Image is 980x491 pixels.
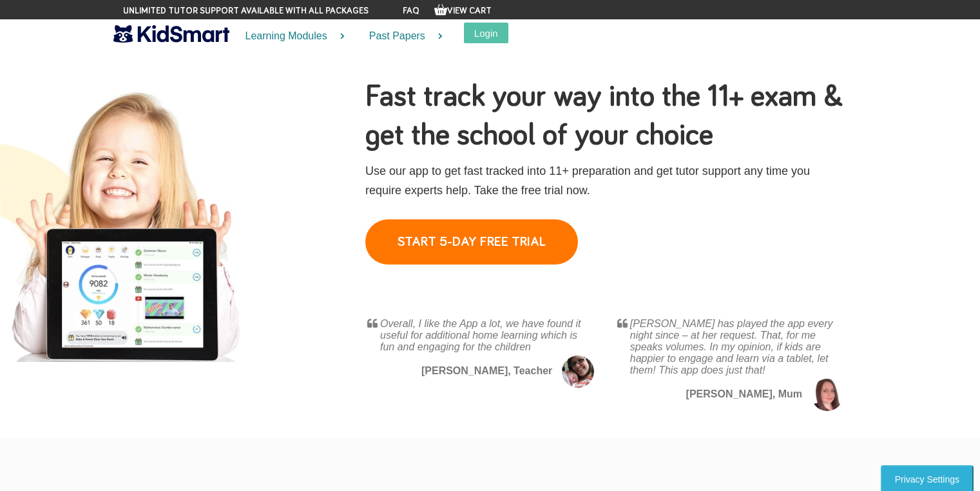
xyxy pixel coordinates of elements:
a: View Cart [434,6,492,15]
b: [PERSON_NAME], Mum [686,388,802,399]
img: Awesome, 5 star, KidSmart app reviews from whatmummythinks [367,318,378,328]
a: START 5-DAY FREE TRIAL [365,219,578,265]
a: Learning Modules [229,19,353,54]
img: Great reviews from mums on the 11 plus questions app [562,356,594,388]
i: [PERSON_NAME] has played the app every night since – at her request. That, for me speaks volumes.... [630,318,833,376]
a: FAQ [403,6,419,15]
img: KidSmart logo [113,23,229,45]
img: Awesome, 5 star, KidSmart app reviews from mothergeek [617,318,628,328]
img: Great reviews from mums on the 11 plus questions app [811,379,843,411]
h1: Fast track your way into the 11+ exam & get the school of your choice [365,77,846,155]
b: [PERSON_NAME], Teacher [421,365,552,376]
a: Past Papers [353,19,451,54]
i: Overall, I like the App a lot, we have found it useful for additional home learning which is fun ... [380,318,581,352]
button: Login [464,23,508,43]
span: Unlimited tutor support available with all packages [123,5,369,17]
p: Use our app to get fast tracked into 11+ preparation and get tutor support any time you require e... [365,161,846,200]
img: Your items in the shopping basket [434,3,447,16]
